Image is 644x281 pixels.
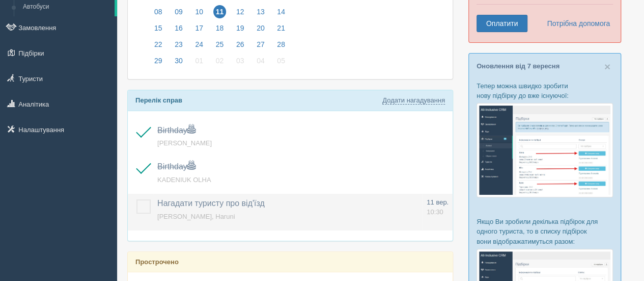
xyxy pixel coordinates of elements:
a: 02 [210,55,230,71]
a: Нагадати туристу про від'їзд [157,199,265,208]
span: × [604,61,610,72]
a: 01 [189,55,209,71]
span: 20 [254,21,267,35]
a: 11 вер. 10:30 [427,198,449,217]
span: 21 [274,21,288,35]
p: Тепер можна швидко зробити нову підбірку до вже існуючої: [477,81,613,100]
a: 30 [169,55,188,71]
span: 12 [234,5,247,18]
a: 21 [271,22,288,39]
span: 17 [192,21,206,35]
span: 01 [192,54,206,67]
a: 13 [251,6,270,22]
span: 24 [192,38,206,51]
a: Оплатити [477,15,527,32]
b: Перелік справ [135,96,182,104]
a: 24 [189,39,209,55]
a: 25 [210,39,230,55]
a: 18 [210,22,230,39]
a: [PERSON_NAME] [157,139,212,147]
span: 30 [172,54,185,67]
span: 08 [152,5,165,18]
a: Оновлення від 7 вересня [477,62,559,70]
span: 04 [254,54,267,67]
span: 11 вер. [427,198,449,206]
img: %D0%BF%D1%96%D0%B4%D0%B1%D1%96%D1%80%D0%BA%D0%B0-%D1%82%D1%83%D1%80%D0%B8%D1%81%D1%82%D1%83-%D1%8... [477,103,613,197]
a: 27 [251,39,270,55]
span: 10 [192,5,206,18]
a: 16 [169,22,188,39]
span: 22 [152,38,165,51]
a: Потрібна допомога [540,15,610,32]
a: 22 [149,39,168,55]
b: Прострочено [135,258,179,266]
a: KADENIUK OLHA [157,176,211,184]
a: 09 [169,6,188,22]
span: 15 [152,21,165,35]
span: 03 [234,54,247,67]
a: 17 [189,22,209,39]
a: 20 [251,22,270,39]
a: 08 [149,6,168,22]
span: 27 [254,38,267,51]
a: 11 [210,6,230,22]
span: 14 [274,5,288,18]
span: 23 [172,38,185,51]
span: 28 [274,38,288,51]
span: 19 [234,21,247,35]
span: 18 [213,21,227,35]
a: 29 [149,55,168,71]
p: Якщо Ви зробили декілька підбірок для одного туриста, то в списку підбірок вони відображатимуться... [477,217,613,246]
button: Close [604,61,610,72]
span: 09 [172,5,185,18]
a: Birthday [157,126,195,135]
span: 11 [213,5,227,18]
a: 15 [149,22,168,39]
a: 19 [231,22,250,39]
span: 25 [213,38,227,51]
a: 05 [271,55,288,71]
a: Додати нагадування [382,96,445,105]
a: 14 [271,6,288,22]
a: 28 [271,39,288,55]
span: 05 [274,54,288,67]
a: Birthday [157,162,195,171]
a: 26 [231,39,250,55]
span: 26 [234,38,247,51]
a: 10 [189,6,209,22]
span: 13 [254,5,267,18]
span: 02 [213,54,227,67]
a: 12 [231,6,250,22]
span: 29 [152,54,165,67]
a: [PERSON_NAME], Haruni [157,213,235,220]
span: 10:30 [427,208,443,216]
a: 03 [231,55,250,71]
span: 16 [172,21,185,35]
a: 04 [251,55,270,71]
a: 23 [169,39,188,55]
